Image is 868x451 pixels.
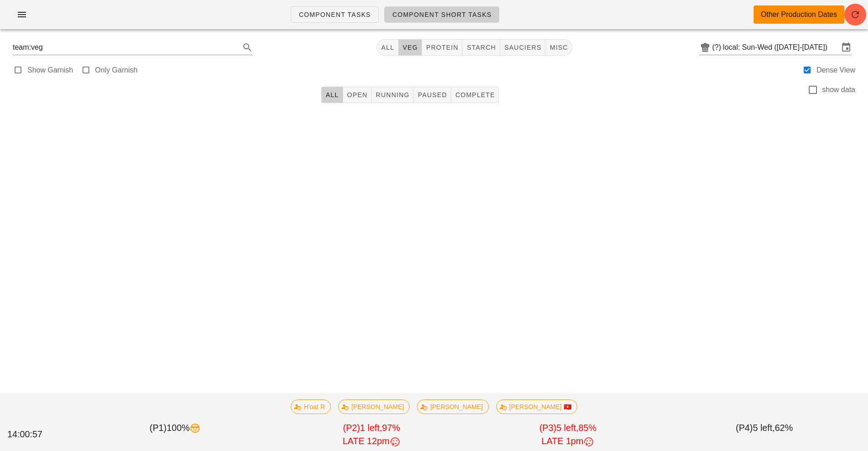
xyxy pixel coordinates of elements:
label: show data [822,85,855,94]
div: (?) [712,43,723,52]
a: Component Short Tasks [384,6,499,23]
button: veg [399,39,422,56]
span: starch [466,44,496,51]
label: Only Garnish [95,66,138,75]
span: Open [347,91,368,98]
span: Component Tasks [298,11,371,18]
button: sauciers [500,39,546,56]
span: misc [549,44,568,51]
button: All [321,87,343,103]
span: protein [426,44,458,51]
button: starch [462,39,500,56]
span: veg [402,44,418,51]
label: Show Garnish [27,66,73,75]
button: Complete [451,87,499,103]
span: All [325,91,339,98]
span: sauciers [504,44,542,51]
button: Open [343,87,372,103]
span: Component Short Tasks [392,11,492,18]
div: Other Production Dates [761,9,837,20]
button: protein [422,39,462,56]
button: All [377,39,399,56]
span: Running [375,91,410,98]
button: Paused [414,87,451,103]
button: Running [372,87,414,103]
a: Component Tasks [291,6,379,23]
button: misc [545,39,572,56]
span: All [381,44,395,51]
span: Paused [417,91,447,98]
span: Complete [455,91,495,98]
label: Dense View [817,66,855,75]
